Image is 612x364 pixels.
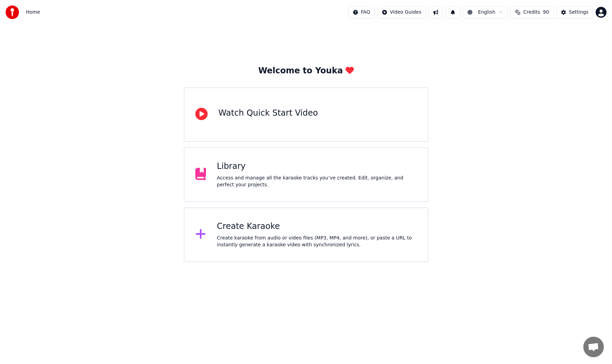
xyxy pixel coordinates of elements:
span: Credits [523,9,540,16]
span: Home [26,9,40,16]
div: Access and manage all the karaoke tracks you’ve created. Edit, organize, and perfect your projects. [217,175,417,188]
div: Watch Quick Start Video [219,108,318,119]
div: Create Karaoke [217,221,417,232]
button: Credits90 [511,6,553,18]
a: Open chat [583,337,604,357]
div: Library [217,161,417,172]
div: Create karaoke from audio or video files (MP3, MP4, and more), or paste a URL to instantly genera... [217,235,417,248]
button: FAQ [348,6,375,18]
nav: breadcrumb [26,9,40,16]
div: Welcome to Youka [258,65,354,76]
span: 90 [543,9,549,16]
img: youka [5,5,19,19]
button: Settings [556,6,593,18]
div: Settings [569,9,588,16]
button: Video Guides [377,6,426,18]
